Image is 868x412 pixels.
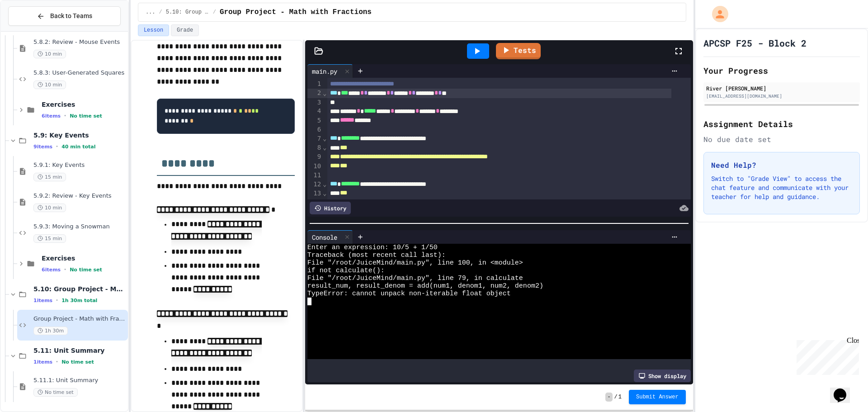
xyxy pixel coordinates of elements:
[56,143,58,150] span: •
[166,9,209,16] span: 5.10: Group Project - Math with Fractions
[307,189,322,198] div: 13
[33,234,66,243] span: 15 min
[33,388,78,397] span: No time set
[307,267,385,275] span: if not calculate():
[706,84,857,92] div: River [PERSON_NAME]
[793,336,859,375] iframe: chat widget
[4,4,62,57] div: Chat with us now!Close
[307,134,322,143] div: 7
[33,173,66,181] span: 15 min
[307,198,322,207] div: 14
[8,6,121,26] button: Back to Teams
[307,162,322,171] div: 10
[322,90,327,97] span: Fold line
[496,43,541,59] a: Tests
[605,393,612,402] span: -
[703,37,807,49] h1: APCSP F25 - Block 2
[307,152,322,161] div: 9
[636,393,679,401] span: Submit Answer
[618,393,622,401] span: 1
[220,7,372,18] span: Group Project - Math with Fractions
[33,81,66,89] span: 10 min
[614,393,618,401] span: /
[42,100,126,109] span: Exercises
[703,118,860,130] h2: Assignment Details
[33,285,126,293] span: 5.10: Group Project - Math with Fractions
[42,254,126,262] span: Exercises
[61,144,95,150] span: 40 min total
[64,266,66,273] span: •
[706,93,857,99] div: [EMAIL_ADDRESS][DOMAIN_NAME]
[307,244,438,251] span: Enter an expression: 10/5 + 1/50
[138,24,169,36] button: Lesson
[64,112,66,119] span: •
[307,275,523,282] span: File "/root/JuiceMind/main.py", line 79, in calculate
[307,180,322,189] div: 12
[33,38,126,46] span: 5.8.2: Review - Mouse Events
[310,202,351,214] div: History
[50,11,92,21] span: Back to Teams
[307,171,322,180] div: 11
[711,174,852,201] p: Switch to "Grade View" to access the chat feature and communicate with your teacher for help and ...
[70,113,102,119] span: No time set
[711,160,852,170] h3: Need Help?
[307,107,322,116] div: 4
[629,390,686,404] button: Submit Answer
[33,144,52,150] span: 9 items
[307,80,322,89] div: 1
[213,9,216,16] span: /
[307,143,322,152] div: 8
[830,376,859,403] iframe: chat widget
[307,232,342,242] div: Console
[33,315,126,323] span: Group Project - Math with Fractions
[146,9,156,16] span: ...
[307,98,322,107] div: 3
[33,69,126,77] span: 5.8.3: User-Generated Squares
[42,113,61,119] span: 6 items
[307,125,322,134] div: 6
[703,64,860,77] h2: Your Progress
[56,358,58,365] span: •
[307,89,322,98] div: 2
[33,192,126,200] span: 5.9.2: Review - Key Events
[61,359,94,365] span: No time set
[703,134,860,145] div: No due date set
[307,116,322,125] div: 5
[171,24,199,36] button: Grade
[33,223,126,231] span: 5.9.3: Moving a Snowman
[322,180,327,188] span: Fold line
[322,189,327,197] span: Fold line
[159,9,162,16] span: /
[322,144,327,151] span: Fold line
[42,267,61,273] span: 6 items
[703,4,731,24] div: My Account
[33,161,126,169] span: 5.9.1: Key Events
[307,282,543,290] span: result_num, result_denom = add(num1, denom1, num2, denom2)
[634,369,691,382] div: Show display
[33,377,126,384] span: 5.11.1: Unit Summary
[307,251,446,259] span: Traceback (most recent call last):
[307,290,511,298] span: TypeError: cannot unpack non-iterable float object
[307,259,523,267] span: File "/root/JuiceMind/main.py", line 100, in <module>
[33,131,126,139] span: 5.9: Key Events
[33,50,66,58] span: 10 min
[33,298,52,303] span: 1 items
[307,230,353,244] div: Console
[33,359,52,365] span: 1 items
[322,135,327,142] span: Fold line
[56,297,58,304] span: •
[307,64,353,78] div: main.py
[33,204,66,212] span: 10 min
[70,267,102,273] span: No time set
[307,66,342,76] div: main.py
[61,298,97,303] span: 1h 30m total
[33,346,126,355] span: 5.11: Unit Summary
[33,327,68,335] span: 1h 30m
